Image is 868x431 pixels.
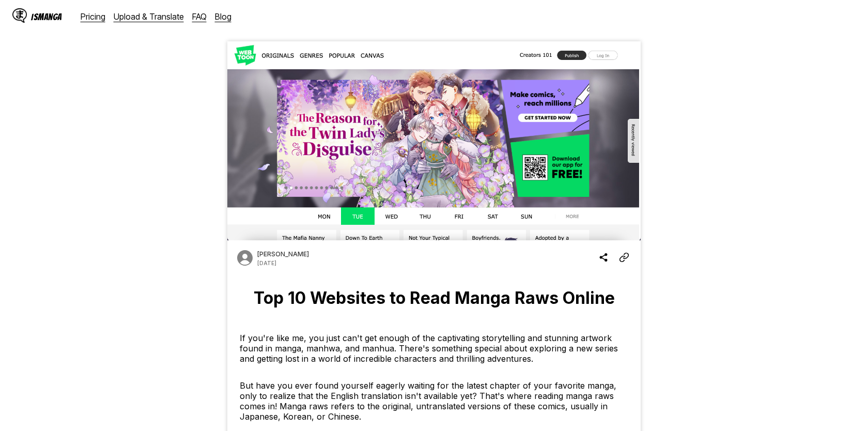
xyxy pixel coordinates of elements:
a: FAQ [192,11,207,22]
img: Author avatar [236,249,254,267]
img: Cover [227,41,641,240]
a: IsManga LogoIsManga [12,8,81,25]
div: IsManga [31,12,62,22]
a: Blog [215,11,231,22]
p: Date published [257,260,276,266]
img: Copy Article Link [619,251,629,264]
p: Author [257,250,309,258]
h1: Top 10 Websites to Read Manga Raws Online [236,288,632,308]
p: If you're like me, you just can't get enough of the captivating storytelling and stunning artwork... [240,333,628,364]
a: Upload & Translate [114,11,184,22]
p: But have you ever found yourself eagerly waiting for the latest chapter of your favorite manga, o... [240,380,628,422]
img: Share blog [598,251,609,264]
img: IsManga Logo [12,8,27,23]
a: Pricing [81,11,105,22]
